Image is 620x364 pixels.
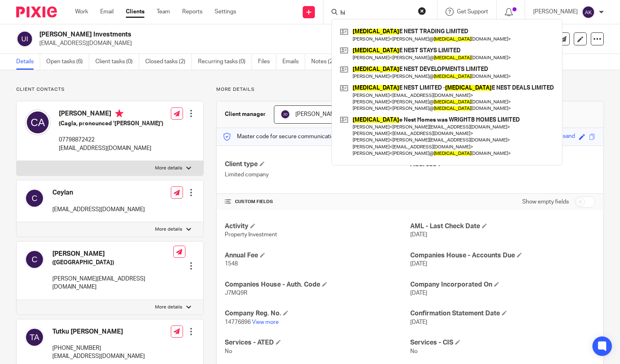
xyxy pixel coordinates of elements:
button: Clear [418,7,426,15]
a: Team [157,8,170,16]
a: Emails [282,54,305,70]
a: Files [258,54,276,70]
span: [DATE] [410,232,427,238]
img: svg%3E [25,188,44,208]
a: Recurring tasks (0) [198,54,252,70]
p: More details [155,226,182,233]
img: svg%3E [25,109,51,135]
p: More details [216,86,604,93]
span: J7MQ9R [225,290,248,296]
h4: Company Incorporated On [410,280,595,289]
a: Email [100,8,114,16]
a: Work [75,8,88,16]
h5: ([GEOGRAPHIC_DATA]) [52,259,173,267]
img: svg%3E [25,250,44,269]
p: [EMAIL_ADDRESS][DOMAIN_NAME] [39,39,493,47]
img: svg%3E [280,109,290,119]
h4: Client type [225,160,410,169]
img: svg%3E [582,6,595,19]
h4: Activity [225,222,410,231]
input: Search [340,10,413,17]
span: [PERSON_NAME] [295,111,340,117]
p: [EMAIL_ADDRESS][DOMAIN_NAME] [59,144,163,152]
span: No [410,349,418,354]
p: 07798872422 [59,136,163,144]
h4: Companies House - Accounts Due [410,251,595,260]
i: Primary [115,109,123,118]
p: [PERSON_NAME] [533,8,578,16]
h5: (Cagla, pronounced '[PERSON_NAME]') [59,120,163,128]
h4: [PERSON_NAME] [52,250,173,258]
span: Property Investment [225,232,277,238]
h4: CUSTOM FIELDS [225,199,410,205]
h4: Company Reg. No. [225,309,410,318]
label: Show empty fields [522,198,569,206]
span: [DATE] [410,319,427,325]
h4: [PERSON_NAME] [59,109,163,120]
span: 14776896 [225,319,251,325]
p: [EMAIL_ADDRESS][DOMAIN_NAME] [52,352,145,360]
h4: Annual Fee [225,251,410,260]
img: svg%3E [16,30,33,47]
a: Reports [182,8,202,16]
a: Open tasks (6) [46,54,89,70]
p: Master code for secure communications and files [223,133,363,141]
p: More details [155,304,182,310]
h4: Services - ATED [225,338,410,347]
p: [PHONE_NUMBER] [52,344,145,352]
h4: AML - Last Check Date [410,222,595,231]
span: 1548 [225,261,238,267]
a: Client tasks (0) [95,54,139,70]
span: No [225,349,232,354]
p: [PERSON_NAME][EMAIL_ADDRESS][DOMAIN_NAME] [52,275,173,291]
h4: Tutku [PERSON_NAME] [52,328,145,336]
h4: Companies House - Auth. Code [225,280,410,289]
span: [DATE] [410,261,427,267]
a: Closed tasks (2) [145,54,192,70]
h2: [PERSON_NAME] Investments [39,30,403,39]
p: [EMAIL_ADDRESS][DOMAIN_NAME] [52,206,145,214]
a: Settings [215,8,236,16]
h4: Ceylan [52,188,145,197]
h3: Client manager [225,110,266,118]
a: Clients [126,8,144,16]
p: Limited company [225,171,410,179]
span: Get Support [457,9,488,15]
p: More details [155,165,182,171]
h4: Services - CIS [410,338,595,347]
a: View more [252,319,279,325]
img: Pixie [16,6,57,17]
p: Client contacts [16,86,204,93]
a: Notes (2) [311,54,341,70]
h4: Confirmation Statement Date [410,309,595,318]
img: svg%3E [25,328,44,347]
a: Details [16,54,40,70]
span: [DATE] [410,290,427,296]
